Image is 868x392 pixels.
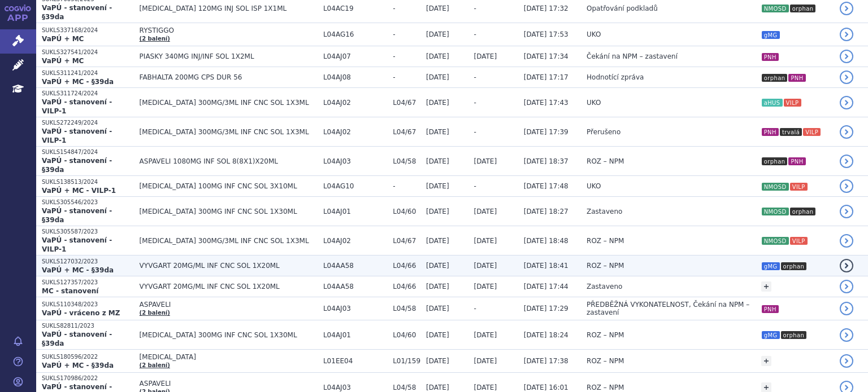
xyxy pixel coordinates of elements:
[323,283,387,290] span: L04AA58
[587,384,624,391] span: ROZ – NPM
[840,259,853,272] a: detail
[140,36,170,42] a: (2 balení)
[587,301,749,316] span: PŘEDBĚŽNÁ VYKONATELNOST, Čekání na NPM – zastavení
[426,128,449,136] span: [DATE]
[393,157,420,165] span: L04/58
[393,283,420,290] span: L04/66
[762,183,789,191] i: NMOSD
[587,208,622,215] span: Zastaveno
[762,157,788,165] i: orphan
[42,309,120,317] strong: VaPÚ - vráceno z MZ
[140,301,318,309] span: ASPAVELI
[762,99,783,107] i: aHUS
[323,30,387,38] span: L04AG16
[42,4,112,21] strong: VaPÚ - stanovení - §39da
[790,5,816,12] i: orphan
[426,384,449,391] span: [DATE]
[840,234,853,248] a: detail
[524,99,568,107] span: [DATE] 17:43
[524,208,568,215] span: [DATE] 18:27
[474,99,476,107] span: -
[323,5,387,12] span: L04AC19
[42,78,114,86] strong: VaPÚ + MC - §39da
[42,187,116,195] strong: VaPÚ + MC - VILP-1
[426,5,449,12] span: [DATE]
[42,228,134,236] p: SUKLS305587/2023
[426,73,449,81] span: [DATE]
[140,310,170,316] a: (2 balení)
[323,305,387,312] span: L04AJ03
[42,199,134,206] p: SUKLS305546/2023
[474,357,497,365] span: [DATE]
[42,69,134,77] p: SUKLS311241/2024
[393,262,420,270] span: L04/66
[840,179,853,193] a: detail
[840,71,853,84] a: detail
[761,281,771,292] a: +
[524,331,568,339] span: [DATE] 18:24
[426,208,449,215] span: [DATE]
[790,237,808,245] i: VILP
[42,207,112,224] strong: VaPÚ - stanovení - §39da
[587,128,620,136] span: Přerušeno
[474,283,497,290] span: [DATE]
[524,237,568,245] span: [DATE] 18:48
[840,280,853,293] a: detail
[140,5,318,12] span: [MEDICAL_DATA] 120MG INJ SOL ISP 1X1ML
[788,157,805,165] i: PNH
[474,73,476,81] span: -
[524,182,568,190] span: [DATE] 17:48
[42,353,134,361] p: SUKLS180596/2022
[323,384,387,391] span: L04AJ03
[587,237,624,245] span: ROZ – NPM
[323,128,387,136] span: L04AJ02
[840,50,853,63] a: detail
[474,331,497,339] span: [DATE]
[140,208,318,215] span: [MEDICAL_DATA] 300MG INF CNC SOL 1X30ML
[140,362,170,368] a: (2 balení)
[474,5,476,12] span: -
[393,73,420,81] span: -
[524,283,568,290] span: [DATE] 17:44
[323,73,387,81] span: L04AJ08
[524,52,568,60] span: [DATE] 17:34
[42,148,134,156] p: SUKLS154847/2024
[524,157,568,165] span: [DATE] 18:37
[587,182,601,190] span: UKO
[426,182,449,190] span: [DATE]
[840,302,853,315] a: detail
[790,208,816,215] i: orphan
[587,52,678,60] span: Čekání na NPM – zastavení
[323,262,387,270] span: L04AA58
[42,375,134,382] p: SUKLS170986/2022
[840,205,853,218] a: detail
[781,331,807,339] i: orphan
[393,99,420,107] span: L04/67
[474,237,497,245] span: [DATE]
[587,357,624,365] span: ROZ – NPM
[426,99,449,107] span: [DATE]
[323,52,387,60] span: L04AJ07
[474,157,497,165] span: [DATE]
[587,30,601,38] span: UKO
[323,157,387,165] span: L04AJ03
[393,305,420,312] span: L04/58
[426,357,449,365] span: [DATE]
[474,128,476,136] span: -
[42,157,112,174] strong: VaPÚ - stanovení - §39da
[524,73,568,81] span: [DATE] 17:17
[393,208,420,215] span: L04/60
[840,354,853,368] a: detail
[140,27,318,34] span: RYSTIGGO
[426,331,449,339] span: [DATE]
[426,157,449,165] span: [DATE]
[790,183,808,191] i: VILP
[762,208,789,215] i: NMOSD
[524,357,568,365] span: [DATE] 17:38
[474,262,497,270] span: [DATE]
[140,262,318,270] span: VYVGART 20MG/ML INF CNC SOL 1X20ML
[803,128,821,136] i: VILP
[840,155,853,168] a: detail
[42,178,134,186] p: SUKLS138513/2024
[426,262,449,270] span: [DATE]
